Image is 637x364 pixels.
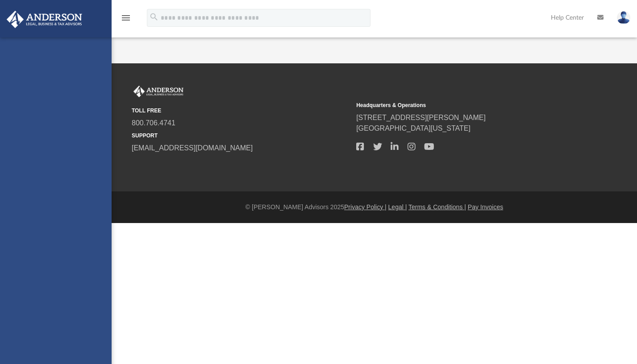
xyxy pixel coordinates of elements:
[356,101,575,109] small: Headquarters & Operations
[344,203,387,211] a: Privacy Policy |
[132,119,175,127] a: 800.706.4741
[356,124,470,132] a: [GEOGRAPHIC_DATA][US_STATE]
[112,203,637,212] div: © [PERSON_NAME] Advisors 2025
[468,203,503,211] a: Pay Invoices
[132,86,185,97] img: Anderson Advisors Platinum Portal
[4,11,85,28] img: Anderson Advisors Platinum Portal
[132,107,350,115] small: TOLL FREE
[149,12,159,22] i: search
[356,114,486,121] a: [STREET_ADDRESS][PERSON_NAME]
[132,144,253,152] a: [EMAIL_ADDRESS][DOMAIN_NAME]
[388,203,407,211] a: Legal |
[121,12,131,23] i: menu
[617,11,630,24] img: User Pic
[408,203,466,211] a: Terms & Conditions |
[121,17,131,23] a: menu
[132,132,350,140] small: SUPPORT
